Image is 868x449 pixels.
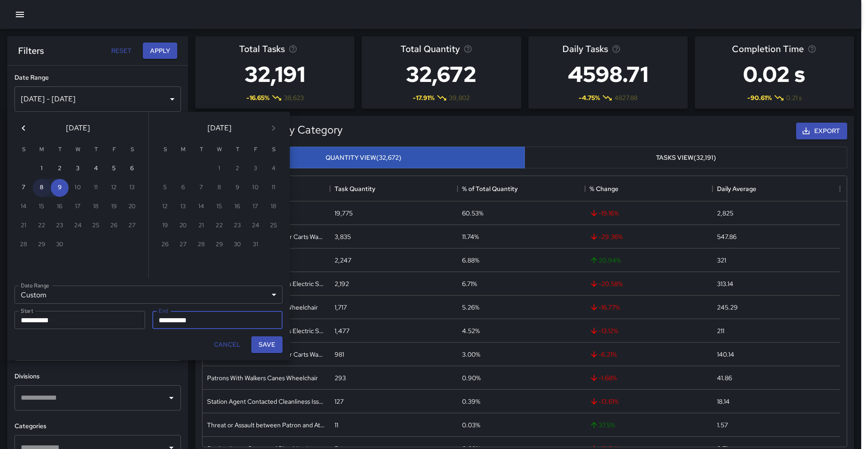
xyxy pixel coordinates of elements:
button: Previous month [14,119,33,137]
button: 7 [14,179,33,197]
div: Custom [14,286,283,304]
span: Wednesday [70,141,86,159]
button: Save [251,336,283,353]
button: 8 [33,179,51,197]
span: Saturday [124,141,140,159]
span: Thursday [229,141,245,159]
button: 5 [105,160,123,178]
button: 4 [87,160,105,178]
span: [DATE] [208,122,231,134]
span: [DATE] [66,122,90,134]
span: Friday [106,141,122,159]
button: 9 [51,179,69,197]
span: Monday [33,141,50,159]
span: Tuesday [193,141,209,159]
button: Cancel [210,336,244,353]
span: Thursday [88,141,104,159]
label: Start [21,307,33,315]
span: Monday [175,141,191,159]
button: 2 [51,160,69,178]
span: Saturday [265,141,282,159]
label: End [159,307,168,315]
span: Sunday [157,141,173,159]
span: Sunday [15,141,32,159]
span: Tuesday [52,141,68,159]
span: Wednesday [211,141,227,159]
button: 3 [69,160,87,178]
button: 1 [33,160,51,178]
label: Date Range [21,282,49,289]
span: Friday [247,141,264,159]
button: 6 [123,160,141,178]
